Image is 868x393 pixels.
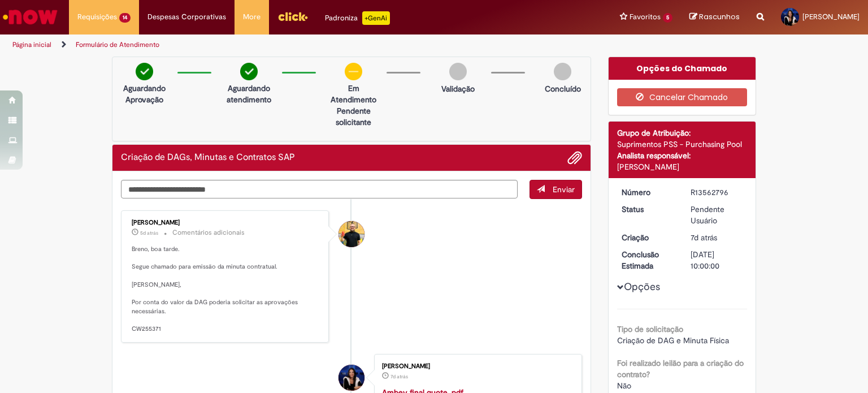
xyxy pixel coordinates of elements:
button: Adicionar anexos [567,150,582,165]
span: Não [617,381,631,391]
span: 5 [663,13,672,23]
div: R13562796 [691,187,743,198]
dt: Conclusão Estimada [613,249,683,271]
span: 14 [119,13,131,23]
div: [PERSON_NAME] [382,363,570,370]
ul: Trilhas de página [8,34,570,55]
div: 24/09/2025 12:14:29 [691,232,743,243]
dt: Número [613,187,683,198]
span: 7d atrás [390,373,408,380]
span: Rascunhos [699,11,740,22]
div: Suprimentos PSS - Purchasing Pool [617,139,748,150]
p: Aguardando Aprovação [117,83,172,105]
span: 5d atrás [140,230,158,236]
span: Favoritos [630,11,661,23]
span: Criação de DAG e Minuta Física [617,335,729,346]
span: [PERSON_NAME] [802,12,860,21]
span: Despesas Corporativas [147,11,226,23]
div: Luisa Barbosa [338,365,364,391]
span: Enviar [553,184,575,195]
img: img-circle-grey.png [449,63,467,80]
p: Aguardando atendimento [222,83,276,105]
div: Opções do Chamado [609,57,756,80]
img: click_logo_yellow_360x200.png [277,8,308,25]
img: circle-minus.png [345,63,362,80]
img: check-circle-green.png [136,63,153,80]
div: [DATE] 10:00:00 [691,249,743,271]
div: Pendente Usuário [691,204,743,226]
p: Pendente solicitante [326,105,381,128]
time: 24/09/2025 12:14:26 [390,373,408,380]
span: Requisições [77,11,117,23]
div: [PERSON_NAME] [132,219,320,226]
img: ServiceNow [1,6,59,28]
div: Padroniza [325,11,390,25]
button: Cancelar Chamado [617,88,748,106]
button: Enviar [530,180,582,199]
small: Comentários adicionais [172,228,245,237]
p: Em Atendimento [326,83,381,105]
a: Formulário de Atendimento [76,40,159,49]
a: Página inicial [12,40,51,49]
time: 24/09/2025 12:14:29 [691,232,717,243]
dt: Status [613,204,683,215]
div: Joao Da Costa Dias Junior [338,221,364,247]
b: Tipo de solicitação [617,324,683,334]
b: Foi realizado leilão para a criação do contrato? [617,358,744,379]
h2: Criação de DAGs, Minutas e Contratos SAP Histórico de tíquete [121,153,295,163]
div: Analista responsável: [617,150,748,161]
div: [PERSON_NAME] [617,161,748,172]
p: Validação [441,83,475,94]
a: Rascunhos [689,12,740,23]
p: Concluído [545,83,581,94]
textarea: Digite sua mensagem aqui... [121,180,518,199]
span: More [243,11,261,23]
span: 7d atrás [691,232,717,243]
p: Breno, boa tarde. Segue chamado para emissão da minuta contratual. [PERSON_NAME], Por conta do va... [132,245,320,334]
time: 26/09/2025 10:41:09 [140,230,158,236]
img: check-circle-green.png [240,63,258,80]
dt: Criação [613,232,683,243]
img: img-circle-grey.png [554,63,571,80]
div: Grupo de Atribuição: [617,127,748,139]
p: +GenAi [362,11,390,25]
